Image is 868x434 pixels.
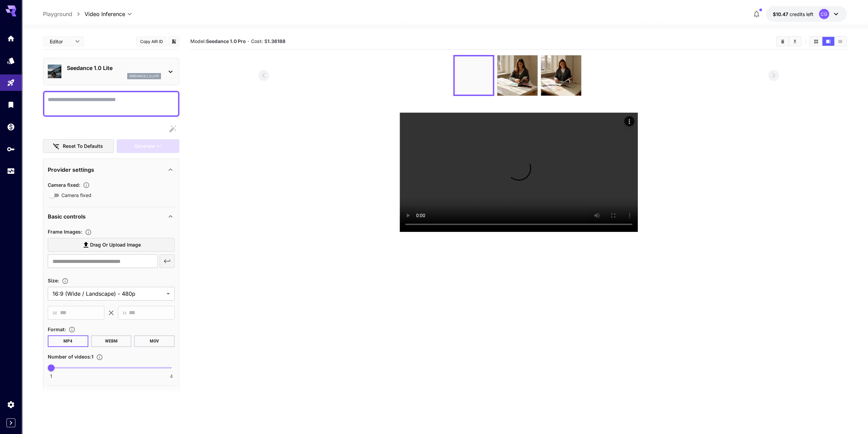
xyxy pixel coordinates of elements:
b: Seedance 1.0 Pro [206,38,246,44]
span: H [123,309,126,317]
div: Provider settings [48,162,175,178]
div: API Keys [7,145,15,153]
button: Specify how many videos to generate in a single request. Each video generation will be charged se... [93,354,106,361]
button: Copy AIR ID [136,37,167,46]
p: Basic controls [48,212,86,221]
p: Provider settings [48,166,94,174]
button: Choose the file format for the output video. [66,326,78,333]
span: Number of videos : 1 [48,354,93,360]
button: Show media in list view [834,37,846,46]
span: Frame Images : [48,229,82,235]
button: Show media in grid view [810,37,822,46]
span: Video Inference [85,10,125,18]
div: Models [7,56,15,65]
button: WEBM [91,335,132,347]
img: z90M0EAAAAGSURBVAMA6nAIgQk3m9wAAAAASUVORK5CYII= [455,56,493,95]
div: $10.4748 [773,11,813,18]
button: Reset to defaults [43,139,114,153]
p: Seedance 1.0 Lite [67,64,161,72]
span: Model: [190,38,246,44]
button: Add to library [171,37,177,45]
img: jdINZgAAAAZJREFUAwAKwEeqwUuOfgAAAABJRU5ErkJggg== [497,55,538,96]
label: Drag or upload image [48,238,175,252]
span: Camera fixed : [48,182,80,188]
button: $10.4748CG [766,6,847,22]
span: Editor [50,38,71,45]
div: Show media in grid viewShow media in video viewShow media in list view [809,36,847,46]
div: Clear AllDownload All [776,36,801,46]
button: Expand sidebar [6,418,15,427]
span: Camera fixed [61,192,91,199]
b: 1.36188 [267,38,285,44]
button: Upload frame images. [82,229,94,236]
span: 16:9 (Wide / Landscape) - 480p [53,290,164,298]
div: Basic controls [48,208,175,225]
span: Size : [48,278,59,283]
button: Clear All [777,37,789,46]
div: Actions [624,116,634,126]
span: 1 [50,373,52,380]
div: Usage [7,167,15,176]
div: Playground [7,79,15,87]
button: MOV [134,335,175,347]
button: Adjust the dimensions of the generated image by specifying its width and height in pixels, or sel... [59,278,71,284]
div: Settings [7,400,15,409]
p: · [248,37,249,45]
a: Playground [43,10,72,18]
span: Format : [48,326,66,332]
span: $10.47 [773,11,790,17]
span: Cost: $ [251,38,285,44]
span: W [53,309,57,317]
button: Download All [789,37,801,46]
div: Seedance 1.0 Liteseedance_1_0_lite [48,61,175,82]
span: 4 [170,373,173,380]
div: Home [7,34,15,43]
span: credits left [790,11,813,17]
nav: breadcrumb [43,10,85,18]
span: Drag or upload image [90,241,141,249]
div: Library [7,100,15,109]
div: CG [819,9,829,19]
img: +V79vQAAAAGSURBVAMARt7GY8YRNJ8AAAAASUVORK5CYII= [541,55,581,96]
div: Wallet [7,123,15,131]
button: MP4 [48,335,88,347]
p: seedance_1_0_lite [129,74,159,79]
button: Show media in video view [822,37,834,46]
